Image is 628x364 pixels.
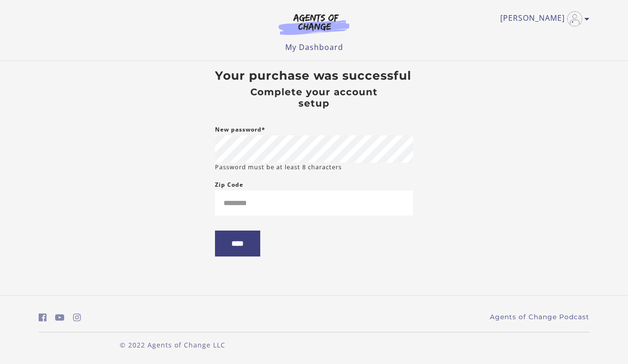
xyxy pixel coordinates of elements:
[39,313,47,322] i: https://www.facebook.com/groups/aswbtestprep (Open in a new window)
[39,340,306,350] p: © 2022 Agents of Change LLC
[235,86,393,109] h4: Complete your account setup
[215,179,243,190] label: Zip Code
[73,313,81,322] i: https://www.instagram.com/agentsofchangeprep/ (Open in a new window)
[73,311,81,324] a: https://www.instagram.com/agentsofchangeprep/ (Open in a new window)
[215,163,342,172] small: Password must be at least 8 characters
[269,13,359,35] img: Agents of Change Logo
[215,68,413,83] h3: Your purchase was successful
[55,311,65,324] a: https://www.youtube.com/c/AgentsofChangeTestPrepbyMeaganMitchell (Open in a new window)
[500,11,585,26] a: Toggle menu
[39,311,47,324] a: https://www.facebook.com/groups/aswbtestprep (Open in a new window)
[285,42,343,52] a: My Dashboard
[215,124,265,135] label: New password*
[55,313,65,322] i: https://www.youtube.com/c/AgentsofChangeTestPrepbyMeaganMitchell (Open in a new window)
[490,312,589,322] a: Agents of Change Podcast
